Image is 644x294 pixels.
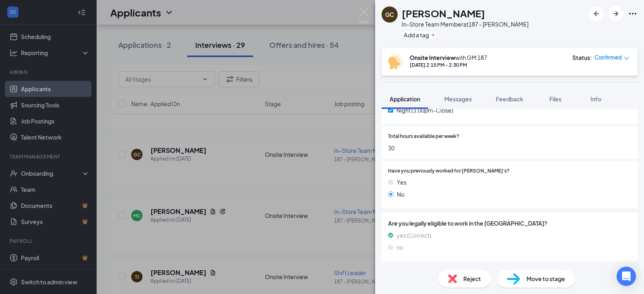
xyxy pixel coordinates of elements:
button: PlusAdd a tag [402,31,438,39]
span: Are you legally eligible to work in the [GEOGRAPHIC_DATA]? [388,219,631,228]
div: [DATE] 2:15 PM - 2:30 PM [410,62,487,68]
span: 30 [388,144,631,152]
span: Total hours available per week? [388,133,459,140]
div: In-Store Team Member at 187 - [PERSON_NAME] [402,20,528,28]
span: No [397,190,405,199]
span: Messages [444,95,472,103]
span: Have you previously worked for [PERSON_NAME]'s? [388,167,510,175]
svg: Ellipses [628,9,638,19]
button: ArrowRight [609,6,623,21]
div: Open Intercom Messenger [617,267,636,286]
b: Onsite Interview [410,54,455,61]
span: no [396,243,403,252]
span: Files [549,95,561,103]
svg: Plus [431,33,436,37]
span: down [624,56,630,61]
button: ArrowLeftNew [589,6,604,21]
span: Reject [463,274,481,283]
span: Yes [397,178,407,187]
span: Night (3:00pm-Close) [396,106,453,115]
span: Feedback [496,95,523,103]
div: GC [385,10,394,19]
span: Application [390,95,420,103]
div: Status : [572,53,592,62]
span: yes (Correct) [396,231,431,240]
span: Info [590,95,601,103]
h1: [PERSON_NAME] [402,6,485,20]
svg: ArrowRight [611,9,621,19]
span: Confirmed [594,53,622,62]
span: Move to stage [526,274,565,283]
svg: ArrowLeftNew [592,9,601,19]
div: with GM 187 [410,53,487,62]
